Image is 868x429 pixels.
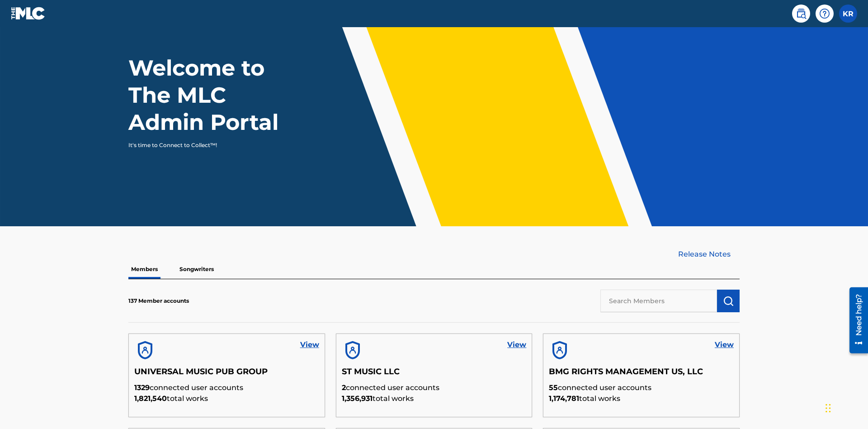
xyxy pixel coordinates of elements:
img: account [549,339,571,361]
p: connected user accounts [549,382,734,393]
a: View [507,339,526,350]
p: total works [134,393,319,404]
div: User Menu [839,5,857,23]
p: connected user accounts [134,382,319,393]
span: 1,356,931 [342,394,373,403]
img: MLC Logo [11,7,46,20]
p: Songwriters [177,260,217,279]
a: View [715,339,734,350]
input: Search Members [600,290,717,312]
h5: ST MUSIC LLC [342,367,527,382]
div: Drag [826,395,831,422]
h1: Welcome to The MLC Admin Portal [128,54,297,136]
p: It's time to Connect to Collect™! [128,141,285,149]
p: total works [549,393,734,404]
iframe: Resource Center [843,284,868,358]
span: 1329 [134,383,150,392]
p: total works [342,393,527,404]
img: help [819,8,830,19]
div: Help [816,5,834,23]
iframe: Chat Widget [823,386,868,429]
img: search [796,8,807,19]
span: 1,174,781 [549,394,579,403]
p: 137 Member accounts [128,297,189,305]
img: account [134,339,156,361]
span: 1,821,540 [134,394,167,403]
p: Members [128,260,160,279]
p: connected user accounts [342,382,527,393]
h5: UNIVERSAL MUSIC PUB GROUP [134,367,319,382]
a: Public Search [792,5,810,23]
img: Search Works [723,296,734,306]
span: 55 [549,383,558,392]
a: Release Notes [678,249,740,260]
span: 2 [342,383,346,392]
h5: BMG RIGHTS MANAGEMENT US, LLC [549,367,734,382]
a: View [300,339,319,350]
img: account [342,339,363,361]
